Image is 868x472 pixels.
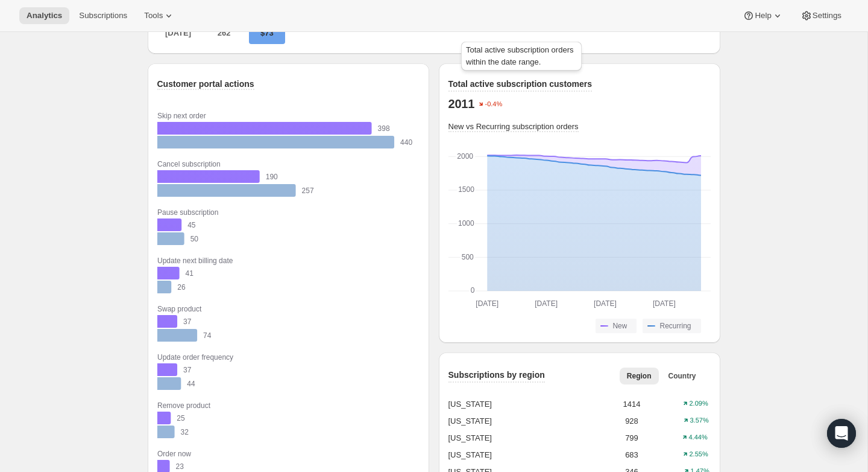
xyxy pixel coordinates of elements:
button: New [596,319,637,333]
span: Help [755,11,771,21]
button: Recurring [643,319,700,333]
span: Country [668,371,696,381]
div: Update order frequency [157,351,248,363]
span: Tools [144,11,163,21]
rect: Current 398 [157,121,401,135]
div: 928 [606,415,658,427]
text: [DATE] [594,299,617,308]
text: -0.4% [485,101,503,108]
button: Analytics [19,7,69,24]
span: New [612,321,627,331]
text: 1500 [458,185,474,194]
div: Remove product [157,400,222,412]
text: [DATE] [535,299,558,308]
p: [DATE] [157,22,200,44]
button: Settings [793,7,849,24]
rect: Current 37 [157,363,206,377]
span: Total active subscription customers [448,79,593,89]
rect: Past 32 [157,425,204,439]
rect: Past 26 [157,280,200,294]
button: Tools [137,7,182,24]
text: 3.57% [690,417,708,424]
g: Update next billing date: Current 41, Past 26 [157,250,420,299]
g: Update order frequency: Current 37, Past 44 [157,347,420,395]
text: 2000 [457,152,473,161]
g: Skip next order: Current 398, Past 440 [157,106,420,154]
span: Subscriptions [79,11,127,21]
div: Open Intercom Messenger [827,419,856,448]
span: Region [627,371,652,381]
p: $73 [249,22,285,44]
text: 1000 [458,219,474,228]
rect: Past 44 [157,377,210,391]
rect: Current 45 [157,218,210,232]
rect: Past 257 [157,183,325,197]
text: 2.55% [689,451,708,458]
text: 4.44% [688,434,707,441]
div: Cancel subscription [157,158,234,170]
div: 1414 [606,398,658,410]
div: [US_STATE] [448,415,606,427]
span: Subscriptions by region [448,370,545,380]
div: [US_STATE] [448,432,606,444]
p: 262 [203,22,245,44]
div: [US_STATE] [448,398,606,410]
span: Customer portal actions [157,79,254,89]
text: 0 [470,286,474,295]
rect: Current 25 [157,411,200,425]
g: Swap product: Current 37, Past 74 [157,299,420,347]
g: Pause subscription: Current 45, Past 50 [157,202,420,250]
span: Analytics [27,11,62,21]
text: [DATE] [652,299,675,308]
div: Swap product [157,303,214,315]
div: 799 [606,432,658,444]
rect: Past 74 [157,328,226,342]
div: 683 [606,449,658,461]
g: Remove product: Current 25, Past 32 [157,395,420,444]
div: Order now [157,448,202,460]
div: Pause subscription [157,206,231,218]
button: Help [735,7,790,24]
span: Settings [813,11,841,21]
g: Cancel subscription: Current 190, Past 257 [157,154,420,202]
p: 2011 [448,97,475,111]
text: 2.09% [689,400,708,407]
span: Recurring [659,321,691,331]
rect: Current 37 [157,314,206,328]
text: 500 [461,253,473,261]
rect: Current 190 [157,170,289,183]
button: Subscriptions [72,7,134,24]
div: [US_STATE] [448,449,606,461]
rect: Past 440 [157,135,420,149]
div: Skip next order [157,110,218,122]
div: Update next billing date [157,255,248,267]
text: [DATE] [476,299,498,308]
span: New vs Recurring subscription orders [448,122,579,131]
rect: Current 41 [157,266,209,280]
rect: Past 50 [157,232,213,246]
